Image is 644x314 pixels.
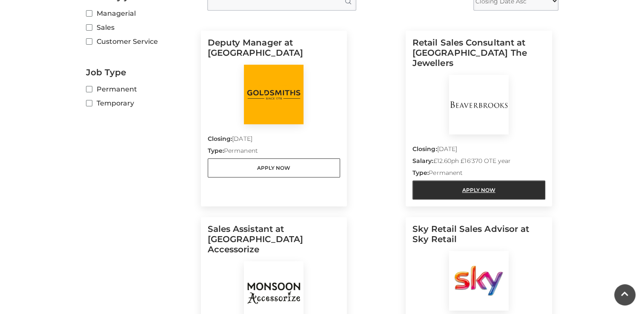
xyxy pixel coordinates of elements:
[208,224,341,261] h5: Sales Assistant at [GEOGRAPHIC_DATA] Accessorize
[208,147,224,154] strong: Type:
[208,37,341,65] h5: Deputy Manager at [GEOGRAPHIC_DATA]
[449,75,509,134] img: BeaverBrooks The Jewellers
[86,22,195,33] label: Sales
[208,158,341,177] a: Apply Now
[86,8,195,19] label: Managerial
[412,168,545,180] p: Permanent
[208,135,232,143] strong: Closing:
[208,134,341,146] p: [DATE]
[412,180,545,200] a: Apply Now
[208,146,341,158] p: Permanent
[412,145,437,153] strong: Closing:
[86,36,195,47] label: Customer Service
[412,145,545,157] p: [DATE]
[86,98,195,108] label: Temporary
[86,67,195,77] h2: Job Type
[412,37,545,75] h5: Retail Sales Consultant at [GEOGRAPHIC_DATA] The Jewellers
[449,251,509,311] img: Sky Retail
[412,157,545,168] p: £12.60ph £16'370 OTE year
[244,65,303,124] img: Goldsmiths
[86,84,195,94] label: Permanent
[412,224,545,251] h5: Sky Retail Sales Advisor at Sky Retail
[412,157,433,165] strong: Salary:
[412,169,429,177] strong: Type:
